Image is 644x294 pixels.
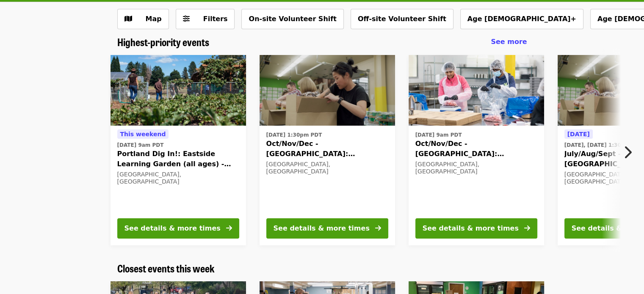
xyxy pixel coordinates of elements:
[260,55,395,126] img: Oct/Nov/Dec - Portland: Repack/Sort (age 8+) organized by Oregon Food Bank
[415,131,462,139] time: [DATE] 9am PDT
[226,224,232,232] i: arrow-right icon
[146,15,162,23] span: Map
[375,224,381,232] i: arrow-right icon
[266,218,388,239] button: See details & more times
[409,55,544,245] a: See details for "Oct/Nov/Dec - Beaverton: Repack/Sort (age 10+)"
[623,144,632,160] i: chevron-right icon
[491,37,527,47] a: See more
[203,15,228,23] span: Filters
[117,34,209,49] span: Highest-priority events
[266,161,388,175] div: [GEOGRAPHIC_DATA], [GEOGRAPHIC_DATA]
[491,38,527,46] span: See more
[111,36,534,48] div: Highest-priority events
[524,224,530,232] i: arrow-right icon
[111,55,246,126] img: Portland Dig In!: Eastside Learning Garden (all ages) - Aug/Sept/Oct organized by Oregon Food Bank
[260,55,395,245] a: See details for "Oct/Nov/Dec - Portland: Repack/Sort (age 8+)"
[266,139,388,159] span: Oct/Nov/Dec - [GEOGRAPHIC_DATA]: Repack/Sort (age [DEMOGRAPHIC_DATA]+)
[183,15,190,23] i: sliders-h icon
[117,149,239,169] span: Portland Dig In!: Eastside Learning Garden (all ages) - Aug/Sept/Oct
[117,261,215,275] span: Closest events this week
[111,55,246,245] a: See details for "Portland Dig In!: Eastside Learning Garden (all ages) - Aug/Sept/Oct"
[409,55,544,126] img: Oct/Nov/Dec - Beaverton: Repack/Sort (age 10+) organized by Oregon Food Bank
[117,36,209,48] a: Highest-priority events
[415,218,537,239] button: See details & more times
[124,223,221,234] div: See details & more times
[111,262,534,275] div: Closest events this week
[616,140,644,164] button: Next item
[117,171,239,185] div: [GEOGRAPHIC_DATA], [GEOGRAPHIC_DATA]
[117,9,169,29] button: Show map view
[117,141,164,149] time: [DATE] 9am PDT
[415,161,537,175] div: [GEOGRAPHIC_DATA], [GEOGRAPHIC_DATA]
[567,131,590,137] span: [DATE]
[176,9,235,29] button: Filters (0 selected)
[564,141,643,149] time: [DATE], [DATE] 1:30pm PDT
[117,218,239,239] button: See details & more times
[351,9,453,29] button: Off-site Volunteer Shift
[274,223,370,234] div: See details & more times
[241,9,343,29] button: On-site Volunteer Shift
[460,9,583,29] button: Age [DEMOGRAPHIC_DATA]+
[266,131,322,139] time: [DATE] 1:30pm PDT
[117,262,215,275] a: Closest events this week
[423,223,519,234] div: See details & more times
[415,139,537,159] span: Oct/Nov/Dec - [GEOGRAPHIC_DATA]: Repack/Sort (age [DEMOGRAPHIC_DATA]+)
[124,15,132,23] i: map icon
[120,131,166,137] span: This weekend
